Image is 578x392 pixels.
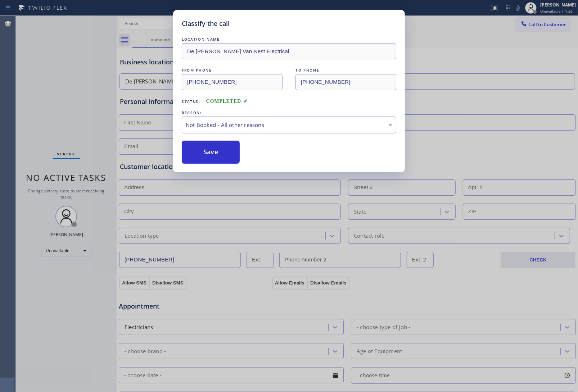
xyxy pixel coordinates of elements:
[182,109,396,117] div: REASON:
[182,99,200,104] span: Status:
[182,19,230,28] h5: Classify the call
[186,121,392,129] div: Not Booked - All other reasons
[182,141,240,164] button: Save
[182,36,396,43] div: LOCATION NAME
[206,99,248,104] span: COMPLETED
[295,74,396,90] input: To phone
[182,67,283,74] div: FROM PHONE
[182,74,283,90] input: From phone
[295,67,396,74] div: TO PHONE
